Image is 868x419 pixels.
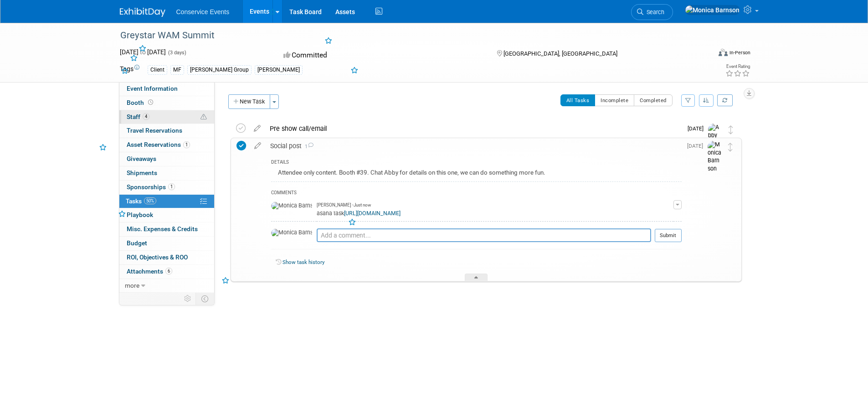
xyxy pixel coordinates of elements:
div: Event Format [657,47,751,61]
div: Attendee only content. Booth #39. Chat Abby for details on this one, we can do something more fun. [271,167,682,181]
span: Budget [127,239,147,247]
div: [PERSON_NAME] [255,65,303,75]
button: Completed [634,94,673,106]
span: [DATE] [DATE] [120,48,166,56]
td: Personalize Event Tab Strip [180,293,196,305]
a: Giveaways [119,152,214,166]
a: edit [250,142,266,150]
div: In-Person [729,49,750,56]
span: ROI, Objectives & ROO [127,253,188,261]
a: [URL][DOMAIN_NAME] [344,210,401,217]
span: Attachments [127,268,172,275]
i: Move task [729,125,733,134]
a: Tasks50% [119,195,214,208]
button: Submit [655,229,682,243]
a: Booth [119,96,214,110]
a: more [119,279,214,293]
span: 1 [183,141,190,148]
span: Event Information [127,85,178,92]
a: Asset Reservations1 [119,138,214,152]
span: (3 days) [167,50,186,56]
span: 4 [143,113,149,120]
i: Move task [728,143,733,151]
a: edit [249,124,265,133]
td: Toggle Event Tabs [195,293,214,305]
span: [PERSON_NAME] - Just now [317,202,371,208]
span: [DATE] [688,125,708,132]
a: Attachments6 [119,265,214,279]
div: Pre show call/email [265,121,682,136]
span: Search [643,9,664,16]
span: 6 [165,268,172,274]
a: Event Information [119,82,214,96]
a: Refresh [717,94,733,106]
img: Monica Barnson [708,141,721,173]
span: Asset Reservations [127,141,190,148]
a: Search [631,4,673,20]
img: ExhibitDay [120,8,165,17]
img: Monica Barnson [271,202,312,210]
div: asana task [317,208,673,217]
img: Monica Barnson [685,5,740,15]
div: Event Rating [725,64,750,69]
div: [PERSON_NAME] Group [187,65,252,75]
span: Potential Scheduling Conflict -- at least one attendee is tagged in another overlapping event. [200,113,207,121]
span: Booth [127,99,155,106]
span: 1 [302,144,313,150]
span: Misc. Expenses & Credits [127,225,198,233]
img: Monica Barnson [271,229,312,237]
span: more [125,282,139,289]
div: DETAILS [271,159,682,167]
div: COMMENTS [271,189,682,198]
span: Travel Reservations [127,127,182,134]
span: 50% [144,197,156,204]
a: Staff4 [119,110,214,124]
a: Budget [119,237,214,250]
span: Playbook [127,211,153,218]
span: Sponsorships [127,183,175,191]
span: Conservice Events [176,8,230,16]
a: Travel Reservations [119,124,214,138]
div: Greystar WAM Summit [117,27,697,44]
a: Sponsorships1 [119,181,214,194]
button: All Tasks [560,94,596,106]
span: Booth not reserved yet [146,99,155,106]
button: Incomplete [595,94,634,106]
div: Client [148,65,167,75]
span: Shipments [127,169,157,176]
span: Giveaways [127,155,156,162]
img: Format-Inperson.png [719,49,728,56]
div: MF [170,65,184,75]
span: Tasks [126,197,156,205]
a: Show task history [282,259,324,265]
span: 1 [168,183,175,190]
div: Committed [281,47,482,63]
button: New Task [228,94,270,109]
span: [GEOGRAPHIC_DATA], [GEOGRAPHIC_DATA] [503,50,617,57]
span: to [139,48,147,56]
div: Social post [266,138,682,154]
a: ROI, Objectives & ROO [119,251,214,264]
a: Shipments [119,166,214,180]
a: Playbook [119,208,214,222]
td: Tags [120,64,139,75]
span: [DATE] [687,143,708,149]
span: Staff [127,113,149,120]
a: Misc. Expenses & Credits [119,222,214,236]
img: Abby Reaves [708,124,722,156]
